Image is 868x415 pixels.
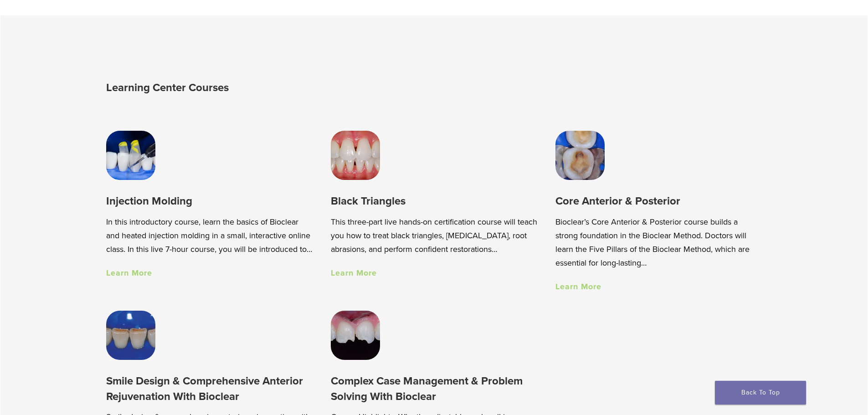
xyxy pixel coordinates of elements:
[715,381,806,405] a: Back To Top
[331,194,537,209] h3: Black Triangles
[106,374,313,404] h3: Smile Design & Comprehensive Anterior Rejuvenation With Bioclear
[331,215,537,256] p: This three-part live hands-on certification course will teach you how to treat black triangles, [...
[555,282,601,292] a: Learn More
[331,268,377,278] a: Learn More
[106,268,152,278] a: Learn More
[106,77,437,99] h2: Learning Center Courses
[331,374,537,404] h3: Complex Case Management & Problem Solving With Bioclear
[555,194,762,209] h3: Core Anterior & Posterior
[555,215,762,270] p: Bioclear’s Core Anterior & Posterior course builds a strong foundation in the Bioclear Method. Do...
[106,215,313,256] p: In this introductory course, learn the basics of Bioclear and heated injection molding in a small...
[106,194,313,209] h3: Injection Molding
